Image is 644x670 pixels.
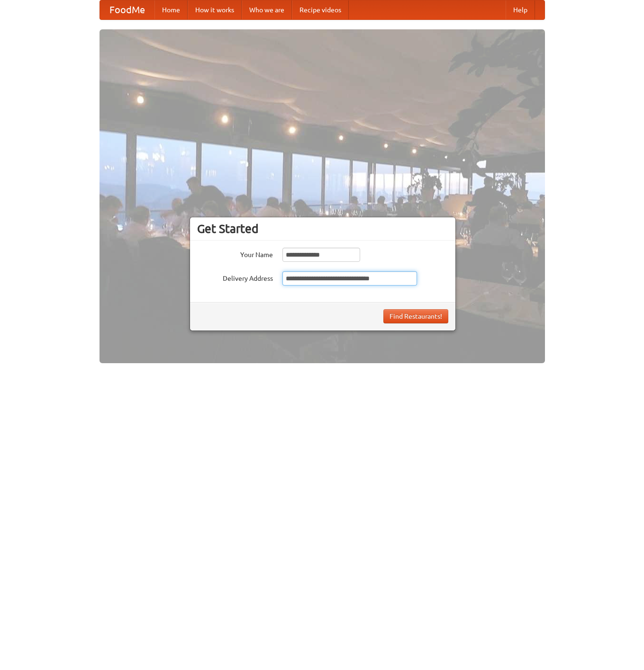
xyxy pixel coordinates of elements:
button: Find Restaurants! [383,309,448,323]
label: Delivery Address [197,271,273,283]
a: How it works [188,0,242,19]
a: Home [154,0,188,19]
label: Your Name [197,248,273,259]
h3: Get Started [197,222,448,236]
a: FoodMe [100,0,154,19]
a: Who we are [242,0,292,19]
a: Recipe videos [292,0,349,19]
a: Help [506,0,535,19]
